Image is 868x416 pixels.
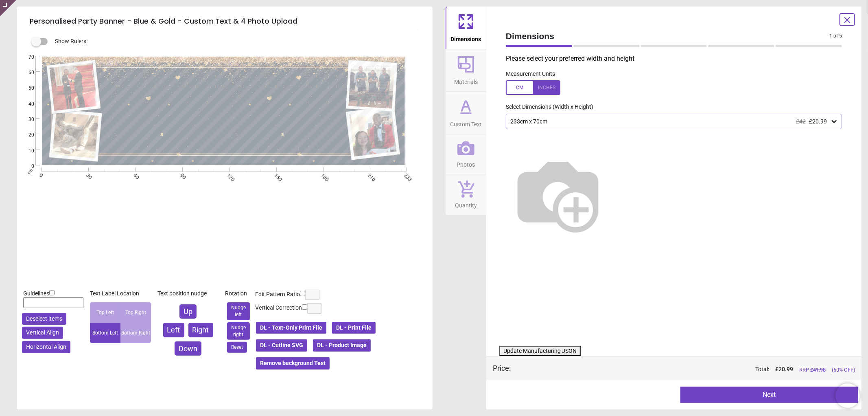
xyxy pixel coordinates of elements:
button: Dimensions [446,7,486,49]
span: Photos [457,157,475,169]
div: Top Right [120,302,151,323]
button: DL - Text-Only Print File [255,321,327,335]
span: Dimensions [451,31,481,44]
button: Update Manufacturing JSON [499,346,581,357]
button: Deselect items [22,313,66,325]
span: £ [775,365,793,374]
span: Guidelines [23,290,49,297]
div: Bottom Left [90,323,120,343]
button: Down [175,341,201,356]
div: Total: [523,365,855,374]
span: Dimensions [506,30,829,42]
span: Materials [454,74,478,86]
label: Vertical Correction [255,304,302,312]
button: Quantity [446,174,486,215]
button: DL - Print File [331,321,376,335]
div: Price : [493,363,511,373]
span: 1 of 5 [829,33,842,40]
iframe: Brevo live chat [835,383,860,408]
button: Next [680,387,858,403]
h5: Personalised Party Banner - Blue & Gold - Custom Text & 4 Photo Upload [30,13,420,30]
span: Custom Text [450,117,482,129]
span: Quantity [455,198,477,210]
span: £20.99 [809,118,827,125]
button: Materials [446,49,486,92]
button: Photos [446,134,486,174]
div: Show Rulers [36,37,433,46]
button: Reset [227,342,247,353]
span: RRP [799,366,826,374]
button: Vertical Align [22,327,63,339]
label: Select Dimensions (Width x Height) [499,103,593,111]
button: DL - Cutline SVG [255,339,308,352]
span: £42 [796,118,806,125]
div: Text Label Location [90,290,151,298]
button: Custom Text [446,92,486,134]
span: £ 41.98 [810,367,826,373]
div: Bottom Right [120,323,151,343]
span: 70 [19,54,34,61]
div: 233cm x 70cm [509,118,830,125]
button: Left [163,323,184,337]
div: Top Left [90,302,120,323]
button: DL - Product Image [312,339,372,352]
label: Measurement Units [506,70,555,78]
img: Helper for size comparison [506,142,610,247]
label: Edit Pattern Ratio [255,291,300,299]
button: Remove background Test [255,357,330,370]
span: 20.99 [778,366,793,372]
button: Right [188,323,213,337]
button: Nudge right [227,322,250,340]
span: (50% OFF) [832,366,855,374]
button: Nudge left [227,302,250,320]
div: Text position nudge [157,290,219,298]
div: Rotation [225,290,252,298]
button: Horizontal Align [22,341,70,353]
p: Please select your preferred width and height [506,54,848,63]
button: Up [179,304,197,319]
